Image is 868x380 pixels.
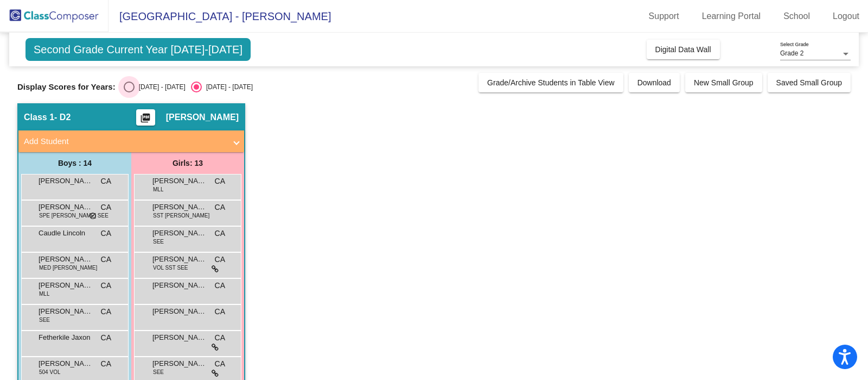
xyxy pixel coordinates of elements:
span: MLL [39,290,49,298]
span: Grade 2 [780,49,803,57]
a: Support [640,8,688,25]
span: Download [637,78,671,87]
button: Print Students Details [136,109,155,126]
span: Saved Small Group [776,78,842,87]
span: [PERSON_NAME] [PERSON_NAME] [152,202,207,213]
mat-expansion-panel-header: Add Student [18,130,244,152]
span: Fetherkile Jaxon [39,332,93,343]
span: [PERSON_NAME] [152,228,207,239]
span: Caudle Lincoln [39,228,93,239]
button: Download [629,73,680,92]
span: [PERSON_NAME] [39,254,93,265]
span: [PERSON_NAME] [39,280,93,291]
span: 504 VOL [39,368,60,376]
span: CA [101,332,111,344]
span: CA [215,280,225,291]
span: [GEOGRAPHIC_DATA] - [PERSON_NAME] [108,8,331,25]
span: CA [101,176,111,187]
span: [PERSON_NAME] [152,332,207,343]
button: New Small Group [685,73,762,92]
span: [PERSON_NAME] Tallac [39,176,93,186]
div: [DATE] - [DATE] [202,82,253,92]
span: Class 1 [24,112,54,123]
a: Learning Portal [693,8,770,25]
span: [PERSON_NAME] [152,280,207,291]
span: CA [215,202,225,213]
mat-panel-title: Add Student [24,135,226,148]
a: School [775,8,819,25]
span: CA [101,306,111,317]
span: Display Scores for Years: [17,82,116,92]
mat-icon: picture_as_pdf [139,113,152,128]
span: CA [215,358,225,370]
span: Grade/Archive Students in Table View [487,78,615,87]
span: Digital Data Wall [655,45,711,54]
span: [PERSON_NAME] [39,306,93,317]
span: SEE [39,316,50,324]
span: [PERSON_NAME] [152,358,207,369]
span: [PERSON_NAME] [152,306,207,317]
span: SPE [PERSON_NAME] SEE [39,211,108,220]
span: SST [PERSON_NAME] [153,211,209,220]
button: Digital Data Wall [647,40,720,59]
span: CA [101,228,111,239]
span: CA [215,332,225,344]
span: CA [215,306,225,317]
span: VOL SST SEE [153,264,188,272]
div: [DATE] - [DATE] [135,82,186,92]
span: CA [101,358,111,370]
span: CA [215,176,225,187]
div: Boys : 14 [18,152,131,174]
span: SEE [153,368,164,376]
span: MED [PERSON_NAME] [39,264,97,272]
span: - D2 [54,112,71,123]
span: [PERSON_NAME] [39,202,93,213]
mat-radio-group: Select an option [124,82,253,92]
span: Second Grade Current Year [DATE]-[DATE] [25,38,251,61]
span: do_not_disturb_alt [89,212,97,221]
a: Logout [824,8,868,25]
span: [PERSON_NAME] [152,254,207,265]
div: Girls: 13 [131,152,244,174]
span: [PERSON_NAME] [39,358,93,369]
span: [PERSON_NAME] [PERSON_NAME] [152,176,207,186]
button: Grade/Archive Students in Table View [478,73,623,92]
span: CA [215,228,225,239]
span: SEE [153,238,164,246]
span: [PERSON_NAME] [166,112,239,123]
span: MLL [153,185,163,194]
span: CA [101,254,111,265]
span: CA [101,202,111,213]
span: CA [215,254,225,265]
button: Saved Small Group [768,73,851,92]
span: New Small Group [694,78,754,87]
span: CA [101,280,111,291]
